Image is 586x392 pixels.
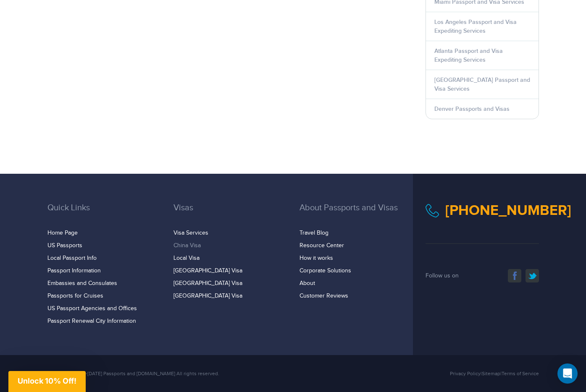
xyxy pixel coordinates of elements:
[173,230,208,236] a: Visa Services
[47,242,82,249] a: US Passports
[173,267,242,274] a: [GEOGRAPHIC_DATA] Visa
[557,363,578,384] div: Open Intercom Messenger
[450,371,481,376] a: Privacy Policy
[47,255,97,261] a: Local Passport Info
[47,318,136,324] a: Passport Renewal City Information
[47,267,101,274] a: Passport Information
[47,203,161,225] h3: Quick Links
[300,230,328,236] a: Travel Blog
[377,370,545,377] div: | |
[47,280,117,287] a: Embassies and Consulates
[508,269,521,282] a: facebook
[482,371,500,376] a: Sitemap
[173,242,201,249] a: China Visa
[47,293,103,299] a: Passports for Cruises
[8,371,86,392] div: Unlock 10% Off!
[502,371,539,376] a: Terms of Service
[434,18,517,34] a: Los Angeles Passport and Visa Expediting Services
[300,255,333,261] a: How it works
[300,242,344,249] a: Resource Center
[47,305,137,312] a: US Passport Agencies and Offices
[300,280,315,287] a: About
[300,267,351,274] a: Corporate Solutions
[173,203,287,225] h3: Visas
[434,47,503,63] a: Atlanta Passport and Visa Expediting Services
[47,230,78,236] a: Home Page
[41,370,377,377] div: Copyright [DATE]-[DATE] Passports and [DOMAIN_NAME] All rights reserved.
[173,255,200,261] a: Local Visa
[173,293,242,299] a: [GEOGRAPHIC_DATA] Visa
[173,280,242,287] a: [GEOGRAPHIC_DATA] Visa
[426,272,459,279] span: Follow us on
[434,76,530,92] a: [GEOGRAPHIC_DATA] Passport and Visa Services
[434,105,510,112] a: Denver Passports and Visas
[300,203,413,225] h3: About Passports and Visas
[445,202,571,219] a: [PHONE_NUMBER]
[18,376,76,385] span: Unlock 10% Off!
[300,293,348,299] a: Customer Reviews
[526,269,539,282] a: twitter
